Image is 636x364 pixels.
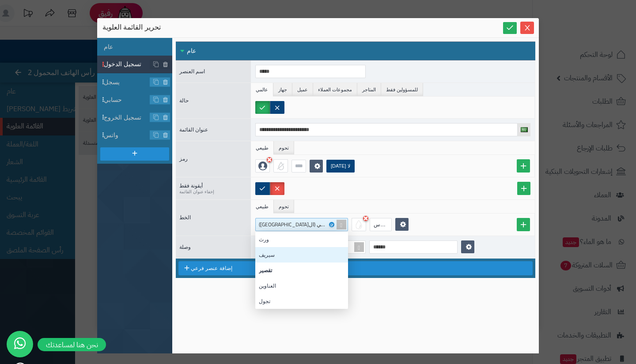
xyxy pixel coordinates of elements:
[102,23,161,31] font: تحرير القائمة العلوية
[179,189,214,194] font: إخفاء عنوان القائمة
[104,114,141,121] font: تسجيل الخروج
[256,204,269,209] font: طبيعي
[259,250,275,260] font: سيريف
[318,87,352,92] font: مجموعات العملاء
[179,127,208,133] font: عنوان القائمة
[297,87,308,92] font: عميل
[179,214,191,221] font: الخط
[187,47,196,54] font: عام
[331,163,350,169] font: لا [DATE]
[256,87,268,92] font: عالمي
[259,236,269,243] font: ورث
[278,87,287,92] font: جهاز
[259,265,272,275] font: تقصير
[521,128,528,132] img: العربية
[362,87,376,92] font: المتاجر
[259,219,336,229] font: افتراضي (ال[GEOGRAPHIC_DATA])
[259,281,276,291] font: العناوين
[255,263,348,278] div: تقصير
[255,232,348,309] div: شبكة
[104,79,120,86] font: يسجل
[104,96,122,103] font: حسابي
[374,221,387,228] font: مقاس
[279,204,289,209] font: تحوم
[179,98,189,104] font: حالة
[255,247,348,263] div: سيريف
[104,131,150,140] span: واتس
[255,278,348,293] div: العناوين
[191,265,232,271] font: إضافة عنصر فرعي
[279,145,289,150] font: تحوم
[104,60,141,68] font: تسجيل الدخول
[179,68,205,75] font: اسم العنصر
[179,183,203,189] font: أيقونة فقط
[259,296,270,306] font: تجول
[255,293,348,309] div: تجول
[179,156,188,162] font: رمز
[255,232,348,247] div: ورث
[104,43,113,50] font: عام
[520,22,534,34] button: يغلق
[179,244,191,250] font: وصلة
[256,145,269,150] font: طبيعي
[386,87,418,92] font: للمسؤولين فقط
